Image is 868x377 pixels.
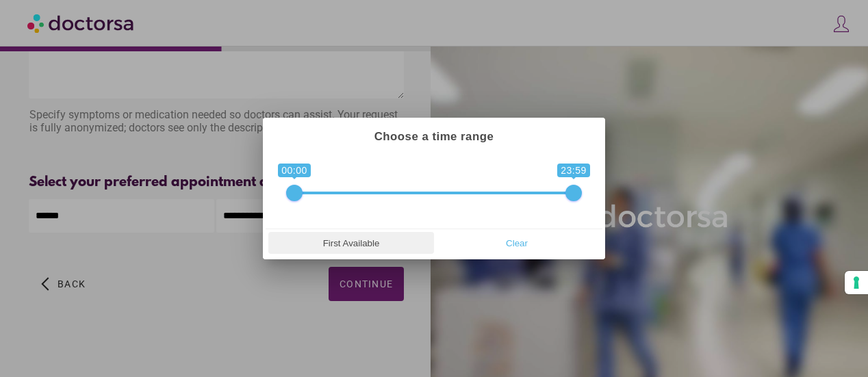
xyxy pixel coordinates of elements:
button: First Available [268,232,434,254]
span: Clear [438,233,596,253]
span: First Available [272,233,430,253]
span: 00:00 [278,164,311,177]
button: Clear [434,232,600,254]
button: Your consent preferences for tracking technologies [845,271,868,294]
strong: Choose a time range [374,130,494,143]
span: 23:59 [557,164,590,177]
